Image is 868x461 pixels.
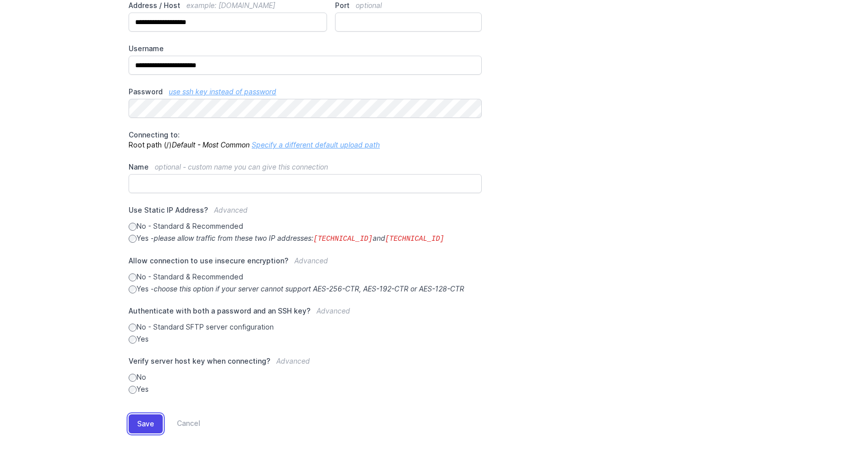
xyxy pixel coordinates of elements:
span: optional [356,1,382,10]
label: Use Static IP Address? [129,205,482,221]
label: Allow connection to use insecure encryption? [129,256,482,272]
label: Address / Host [129,1,327,11]
input: No - Standard & Recommended [129,223,137,231]
a: Cancel [163,414,200,433]
span: example: [DOMAIN_NAME] [186,1,275,10]
input: No [129,374,137,382]
label: No [129,372,482,382]
code: [TECHNICAL_ID] [385,235,445,243]
input: Yes -choose this option if your server cannot support AES-256-CTR, AES-192-CTR or AES-128-CTR [129,285,137,293]
input: Yes [129,386,137,394]
i: Default - Most Common [172,140,250,149]
input: Yes [129,336,137,344]
span: Advanced [294,256,328,265]
button: Save [129,414,163,433]
label: Port [335,1,482,11]
a: use ssh key instead of password [169,87,276,96]
span: Connecting to: [129,130,180,139]
label: No - Standard SFTP server configuration [129,322,482,332]
input: No - Standard & Recommended [129,273,137,281]
label: Yes [129,334,482,344]
input: No - Standard SFTP server configuration [129,324,137,332]
code: [TECHNICAL_ID] [313,235,373,243]
label: Yes - [129,284,482,294]
a: Specify a different default upload path [252,140,380,149]
label: Username [129,44,482,54]
label: Verify server host key when connecting? [129,356,482,372]
i: choose this option if your server cannot support AES-256-CTR, AES-192-CTR or AES-128-CTR [154,284,464,293]
i: please allow traffic from these two IP addresses: and [154,234,444,242]
span: Advanced [276,357,310,365]
label: Name [129,162,482,172]
label: Password [129,87,482,97]
span: Advanced [214,206,248,214]
label: Yes [129,384,482,394]
span: Advanced [316,306,350,315]
label: Yes - [129,233,482,244]
input: Yes -please allow traffic from these two IP addresses:[TECHNICAL_ID]and[TECHNICAL_ID] [129,235,137,243]
span: optional - custom name you can give this connection [155,163,328,171]
p: Root path (/) [129,130,482,150]
label: No - Standard & Recommended [129,272,482,282]
label: No - Standard & Recommended [129,221,482,231]
label: Authenticate with both a password and an SSH key? [129,306,482,322]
